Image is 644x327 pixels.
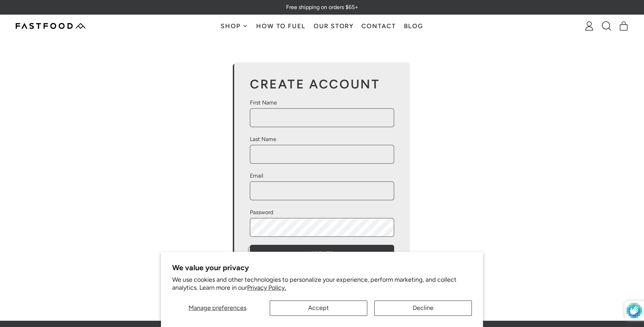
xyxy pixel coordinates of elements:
[250,78,394,91] h1: Create Account
[310,15,358,37] a: Our Story
[252,15,309,37] a: How To Fuel
[270,301,367,316] button: Accept
[172,276,472,292] p: We use cookies and other technologies to personalize your experience, perform marketing, and coll...
[250,208,394,217] label: Password
[250,172,394,180] label: Email
[400,15,427,37] a: Blog
[627,301,642,320] img: Protected by hCaptcha
[16,23,85,29] img: Fastfood
[250,135,394,143] label: Last Name
[250,99,394,107] label: First Name
[172,263,472,272] h2: We value your privacy
[217,15,252,37] button: Shop
[172,301,263,316] button: Manage preferences
[374,301,472,316] button: Decline
[221,23,242,29] span: Shop
[189,304,246,312] span: Manage preferences
[247,284,286,291] a: Privacy Policy.
[250,245,394,264] button: Create
[358,15,400,37] a: Contact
